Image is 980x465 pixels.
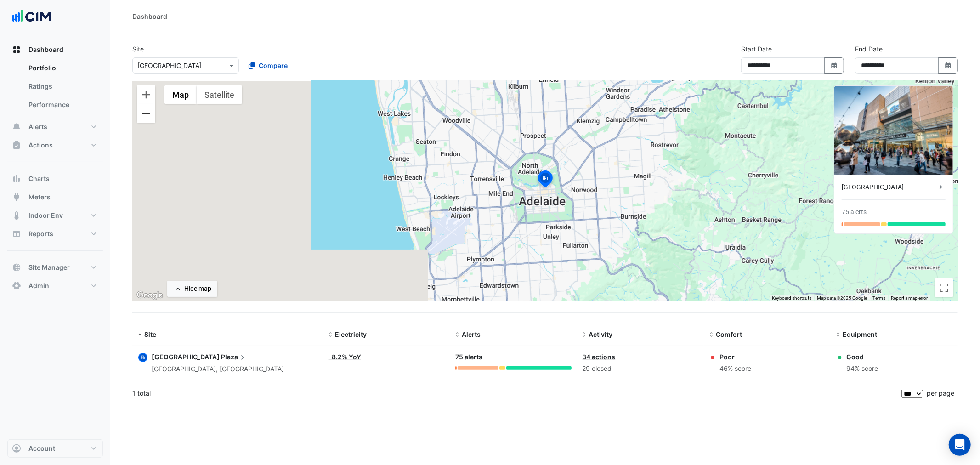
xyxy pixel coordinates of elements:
[243,57,294,74] button: Compare
[855,44,883,54] label: End Date
[12,45,21,54] app-icon: Dashboard
[12,122,21,131] app-icon: Alerts
[164,85,197,104] button: Show street map
[927,389,954,397] span: per page
[132,382,900,405] div: 1 total
[847,363,878,374] div: 94% score
[184,284,211,294] div: Hide map
[28,444,55,453] span: Account
[132,44,144,54] label: Site
[847,352,878,362] div: Good
[7,225,103,243] button: Reports
[28,174,50,183] span: Charts
[21,96,103,114] a: Performance
[329,353,361,361] a: -8.2% YoY
[455,352,571,363] div: 75 alerts
[7,206,103,225] button: Indoor Env
[144,330,156,338] span: Site
[137,85,155,104] button: Zoom in
[28,141,53,150] span: Actions
[21,59,103,77] a: Portfolio
[583,363,698,374] div: 29 closed
[7,136,103,154] button: Actions
[589,330,613,338] span: Activity
[872,295,885,301] a: Terms (opens in new tab)
[891,295,928,301] a: Report a map error
[12,193,21,202] app-icon: Meters
[462,330,481,338] span: Alerts
[167,281,217,297] button: Hide map
[7,40,103,59] button: Dashboard
[12,211,21,220] app-icon: Indoor Env
[949,434,971,456] div: Open Intercom Messenger
[741,44,772,54] label: Start Date
[7,170,103,188] button: Charts
[7,118,103,136] button: Alerts
[28,281,49,290] span: Admin
[7,258,103,277] button: Site Manager
[137,104,155,123] button: Zoom out
[259,61,288,70] span: Compare
[335,330,367,338] span: Electricity
[583,353,616,361] a: 34 actions
[7,188,103,206] button: Meters
[28,229,53,238] span: Reports
[935,278,953,297] button: Toggle fullscreen view
[843,330,878,338] span: Equipment
[716,330,742,338] span: Comfort
[28,193,51,202] span: Meters
[11,7,52,26] img: Company Logo
[21,77,103,96] a: Ratings
[7,277,103,295] button: Admin
[535,169,555,191] img: site-pin-selected.svg
[719,363,751,374] div: 46% score
[719,352,751,362] div: Poor
[842,182,936,192] div: [GEOGRAPHIC_DATA]
[944,62,952,69] fa-icon: Select Date
[28,122,47,131] span: Alerts
[152,364,284,374] div: [GEOGRAPHIC_DATA], [GEOGRAPHIC_DATA]
[28,45,63,54] span: Dashboard
[7,59,103,118] div: Dashboard
[830,62,838,69] fa-icon: Select Date
[817,295,867,301] span: Map data ©2025 Google
[12,174,21,183] app-icon: Charts
[221,352,247,362] span: Plaza
[12,263,21,272] app-icon: Site Manager
[28,211,63,220] span: Indoor Env
[12,281,21,290] app-icon: Admin
[132,11,167,21] div: Dashboard
[135,289,165,301] img: Google
[772,295,811,301] button: Keyboard shortcuts
[834,86,953,175] img: Adelaide Central Plaza
[12,229,21,238] app-icon: Reports
[197,85,242,104] button: Show satellite imagery
[28,263,70,272] span: Site Manager
[842,207,867,217] div: 75 alerts
[7,439,103,458] button: Account
[152,353,220,361] span: [GEOGRAPHIC_DATA]
[12,141,21,150] app-icon: Actions
[135,289,165,301] a: Open this area in Google Maps (opens a new window)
